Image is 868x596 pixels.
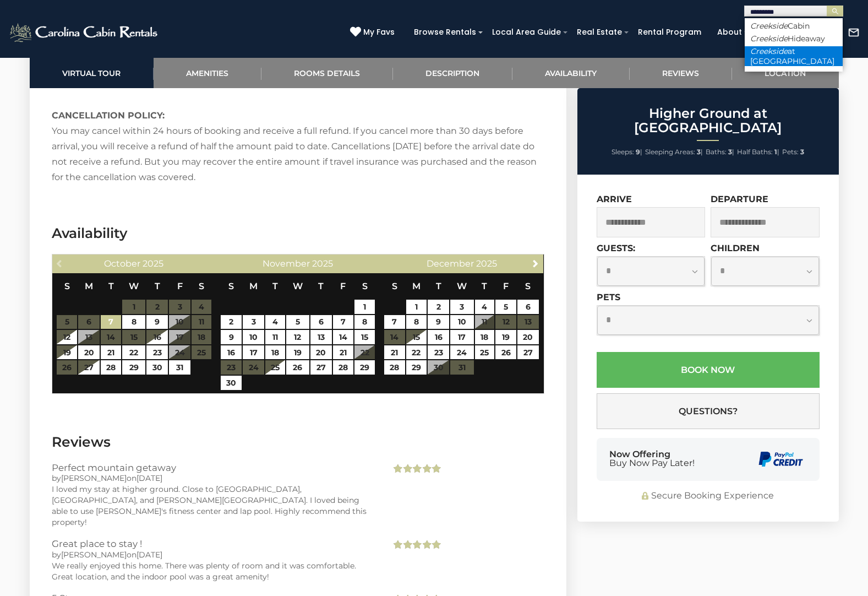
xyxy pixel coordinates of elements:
[286,360,309,375] a: 26
[101,345,121,360] a: 21
[137,473,162,483] span: [DATE]
[428,330,449,344] a: 16
[774,148,777,156] strong: 1
[146,330,168,344] a: 16
[392,281,397,291] span: Sunday
[146,345,168,360] a: 23
[597,393,820,429] button: Questions?
[406,315,427,329] a: 8
[228,281,234,291] span: Sunday
[78,360,100,375] a: 27
[310,360,332,375] a: 27
[52,560,375,582] div: We really enjoyed this home. There was plenty of room and it was comfortable. Great location, and...
[57,330,77,344] a: 12
[169,360,190,375] a: 31
[612,148,634,156] span: Sleeps:
[512,58,630,88] a: Availability
[406,360,427,375] a: 29
[450,315,473,329] a: 10
[137,550,162,560] span: [DATE]
[199,281,204,291] span: Saturday
[609,450,695,468] div: Now Offering
[52,484,375,528] div: I loved my stay at higher ground. Close to [GEOGRAPHIC_DATA], [GEOGRAPHIC_DATA], and [PERSON_NAME...
[612,145,642,159] li: |
[310,315,332,329] a: 6
[782,148,799,156] span: Pets:
[495,345,516,360] a: 26
[645,145,703,159] li: |
[450,345,473,360] a: 24
[457,281,467,291] span: Wednesday
[310,330,332,344] a: 13
[475,300,495,314] a: 4
[745,34,843,44] li: Hideaway
[57,345,77,360] a: 19
[350,26,397,39] a: My Favs
[384,360,405,375] a: 28
[101,315,121,329] a: 7
[340,281,346,291] span: Friday
[8,21,161,44] img: White-1-2.png
[155,281,160,291] span: Thursday
[632,24,707,41] a: Rental Program
[243,315,264,329] a: 3
[61,473,127,483] span: [PERSON_NAME]
[503,281,509,291] span: Friday
[143,258,163,269] span: 2025
[52,473,375,484] div: by on
[597,292,620,302] label: Pets
[52,549,375,560] div: by on
[517,345,539,360] a: 27
[436,281,441,291] span: Tuesday
[146,315,168,329] a: 9
[427,258,474,269] span: December
[737,145,779,159] li: |
[745,46,843,66] li: at [GEOGRAPHIC_DATA]
[78,345,100,360] a: 20
[122,315,145,329] a: 8
[354,300,375,314] a: 1
[800,148,804,156] strong: 3
[52,539,375,549] h3: Great place to stay !
[333,315,353,329] a: 7
[265,345,285,360] a: 18
[732,58,839,88] a: Location
[750,34,788,44] em: Creekside
[711,194,768,204] label: Departure
[363,26,395,38] span: My Favs
[354,330,375,344] a: 15
[221,330,242,344] a: 9
[333,360,353,375] a: 28
[362,281,368,291] span: Saturday
[487,24,566,41] a: Local Area Guide
[495,300,516,314] a: 5
[495,330,516,344] a: 19
[249,281,258,291] span: Monday
[286,330,309,344] a: 12
[101,360,121,375] a: 28
[848,26,860,39] img: mail-regular-white.png
[286,315,309,329] a: 5
[286,345,309,360] a: 19
[354,360,375,375] a: 29
[428,315,449,329] a: 9
[52,224,544,243] h3: Availability
[745,21,843,31] li: Cabin
[597,243,635,253] label: Guests:
[750,21,788,31] em: Creekside
[384,315,405,329] a: 7
[310,345,332,360] a: 20
[243,330,264,344] a: 10
[318,281,324,291] span: Thursday
[475,345,495,360] a: 25
[243,345,264,360] a: 17
[706,145,734,159] li: |
[711,243,760,253] label: Children
[263,258,310,269] span: November
[609,459,695,468] span: Buy Now Pay Later!
[154,58,261,88] a: Amenities
[597,490,820,502] div: Secure Booking Experience
[528,256,542,270] a: Next
[261,58,393,88] a: Rooms Details
[428,300,449,314] a: 2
